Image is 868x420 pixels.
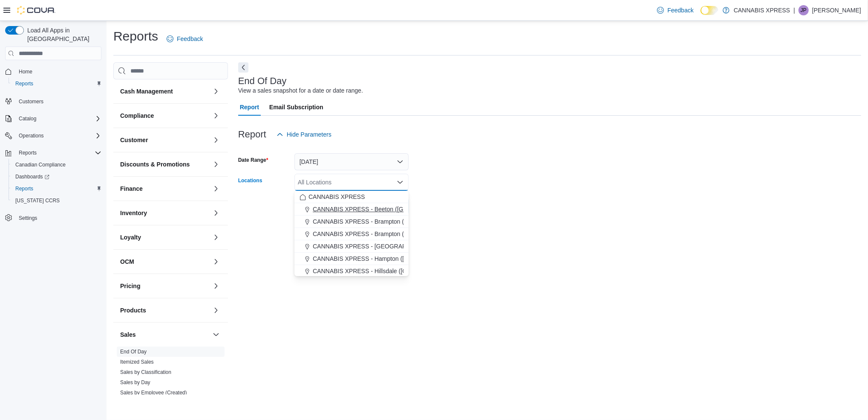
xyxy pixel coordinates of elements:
[15,185,33,192] span: Reports
[163,30,206,47] a: Feedback
[177,35,203,43] span: Feedback
[15,96,101,106] span: Customers
[701,6,718,15] input: Dark Mode
[397,179,404,186] button: Close list of options
[15,67,36,77] a: Home
[12,195,63,206] a: [US_STATE] CCRS
[5,62,101,246] nav: Complex example
[15,148,101,158] span: Reports
[15,197,60,204] span: [US_STATE] CCRS
[19,132,44,139] span: Operations
[238,62,248,73] button: Next
[19,115,36,122] span: Catalog
[15,80,33,87] span: Reports
[120,111,154,120] h3: Compliance
[287,130,332,139] span: Hide Parameters
[15,131,47,141] button: Operations
[120,160,190,169] h3: Discounts & Promotions
[734,5,790,15] p: CANNABIS XPRESS
[120,184,143,193] h3: Finance
[19,98,43,105] span: Customers
[120,369,171,376] span: Sales by Classification
[12,195,101,206] span: Washington CCRS
[15,148,40,158] button: Reports
[211,330,221,340] button: Sales
[294,153,409,170] button: [DATE]
[120,330,136,339] h3: Sales
[120,282,140,290] h3: Pricing
[120,330,209,339] button: Sales
[113,28,158,45] h1: Reports
[120,87,173,96] h3: Cash Management
[120,136,148,144] h3: Customer
[9,195,105,207] button: [US_STATE] CCRS
[120,379,150,385] a: Sales by Day
[2,65,105,78] button: Home
[211,159,221,169] button: Discounts & Promotions
[238,86,363,95] div: View a sales snapshot for a date or date range.
[120,257,209,266] button: OCM
[9,78,105,90] button: Reports
[313,267,465,275] span: CANNABIS XPRESS - Hillsdale ([GEOGRAPHIC_DATA])
[238,129,266,140] h3: Report
[120,359,154,365] a: Itemized Sales
[120,306,146,315] h3: Products
[12,172,53,182] a: Dashboards
[15,114,40,124] button: Catalog
[2,212,105,224] button: Settings
[120,209,147,217] h3: Inventory
[2,147,105,159] button: Reports
[120,233,141,242] h3: Loyalty
[15,131,101,141] span: Operations
[313,254,466,263] span: CANNABIS XPRESS - Hampton ([GEOGRAPHIC_DATA])
[294,240,409,253] button: CANNABIS XPRESS - [GEOGRAPHIC_DATA] ([GEOGRAPHIC_DATA])
[120,209,209,217] button: Inventory
[12,160,69,170] a: Canadian Compliance
[15,213,101,223] span: Settings
[812,5,861,15] p: [PERSON_NAME]
[313,242,504,251] span: CANNABIS XPRESS - [GEOGRAPHIC_DATA] ([GEOGRAPHIC_DATA])
[120,87,209,96] button: Cash Management
[2,113,105,125] button: Catalog
[120,282,209,290] button: Pricing
[9,171,105,183] a: Dashboards
[294,228,409,240] button: CANNABIS XPRESS - Brampton (Veterans Drive)
[654,2,697,19] a: Feedback
[120,359,154,365] span: Itemized Sales
[120,136,209,144] button: Customer
[120,390,187,396] a: Sales by Employee (Created)
[211,305,221,315] button: Products
[120,349,147,355] a: End Of Day
[799,5,809,15] div: Jeffrey Penny
[211,184,221,194] button: Finance
[2,95,105,107] button: Customers
[15,96,47,107] a: Customers
[15,213,40,223] a: Settings
[120,160,209,169] button: Discounts & Promotions
[793,5,795,15] p: |
[120,111,209,120] button: Compliance
[120,306,209,315] button: Products
[294,216,409,228] button: CANNABIS XPRESS - Brampton ([GEOGRAPHIC_DATA])
[2,130,105,142] button: Operations
[120,184,209,193] button: Finance
[9,183,105,195] button: Reports
[211,281,221,291] button: Pricing
[15,66,101,77] span: Home
[801,5,807,15] span: JP
[12,160,101,170] span: Canadian Compliance
[269,99,323,116] span: Email Subscription
[19,68,32,75] span: Home
[294,253,409,265] button: CANNABIS XPRESS - Hampton ([GEOGRAPHIC_DATA])
[211,208,221,218] button: Inventory
[120,257,134,266] h3: OCM
[273,126,335,143] button: Hide Parameters
[240,99,259,116] span: Report
[12,184,37,194] a: Reports
[12,79,101,89] span: Reports
[15,161,66,168] span: Canadian Compliance
[313,217,468,226] span: CANNABIS XPRESS - Brampton ([GEOGRAPHIC_DATA])
[294,191,409,203] button: CANNABIS XPRESS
